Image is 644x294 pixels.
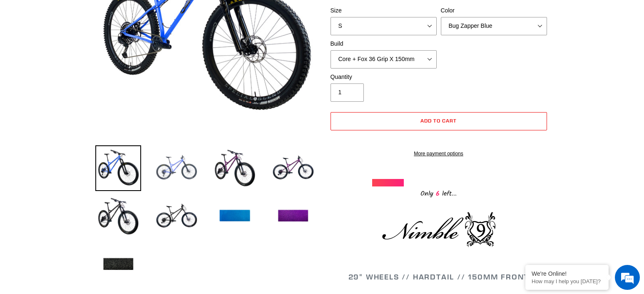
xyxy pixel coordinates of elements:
[9,46,22,58] div: Navigation go back
[441,6,547,15] label: Color
[48,92,115,176] span: We're online!
[137,4,157,24] div: Minimize live chat window
[56,47,152,57] div: Chat with us now
[331,73,437,81] label: Quantity
[212,145,258,191] img: Load image into Gallery viewer, NIMBLE 9 - Complete Bike
[420,118,457,124] span: Add to cart
[532,270,602,277] div: We're Online!
[331,39,437,48] label: Build
[532,278,602,284] p: How may I help you today?
[154,194,199,239] img: Load image into Gallery viewer, NIMBLE 9 - Complete Bike
[95,194,141,239] img: Load image into Gallery viewer, NIMBLE 9 - Complete Bike
[27,42,47,62] img: d_696896380_company_1647369064580_696896380
[331,6,437,15] label: Size
[154,145,199,191] img: Load image into Gallery viewer, NIMBLE 9 - Complete Bike
[212,194,258,239] img: Load image into Gallery viewer, NIMBLE 9 - Complete Bike
[433,189,442,199] span: 6
[331,150,547,157] a: More payment options
[270,145,316,191] img: Load image into Gallery viewer, NIMBLE 9 - Complete Bike
[95,145,141,191] img: Load image into Gallery viewer, NIMBLE 9 - Complete Bike
[4,201,159,230] textarea: Type your message and hit 'Enter'
[348,272,529,282] span: 29" WHEELS // HARDTAIL // 150MM FRONT
[331,112,547,130] button: Add to cart
[270,194,316,239] img: Load image into Gallery viewer, NIMBLE 9 - Complete Bike
[372,186,505,199] div: Only left...
[95,242,141,287] img: Load image into Gallery viewer, NIMBLE 9 - Complete Bike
